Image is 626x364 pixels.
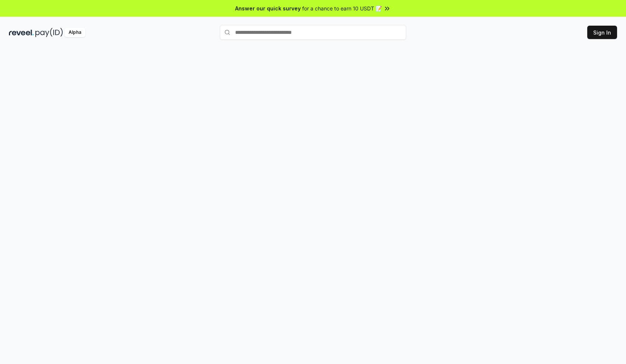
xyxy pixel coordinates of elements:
[64,28,85,37] div: Alpha
[587,26,617,39] button: Sign In
[302,4,382,12] span: for a chance to earn 10 USDT 📝
[35,28,63,37] img: pay_id
[235,4,301,12] span: Answer our quick survey
[9,28,34,37] img: reveel_dark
